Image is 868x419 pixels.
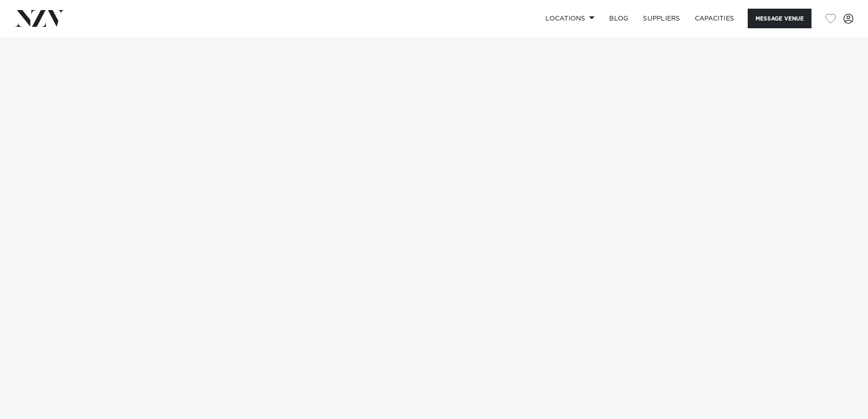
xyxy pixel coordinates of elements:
a: Locations [538,9,602,28]
button: Message Venue [748,9,812,28]
a: BLOG [602,9,636,28]
a: SUPPLIERS [636,9,687,28]
img: nzv-logo.png [15,10,64,26]
a: Capacities [688,9,742,28]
